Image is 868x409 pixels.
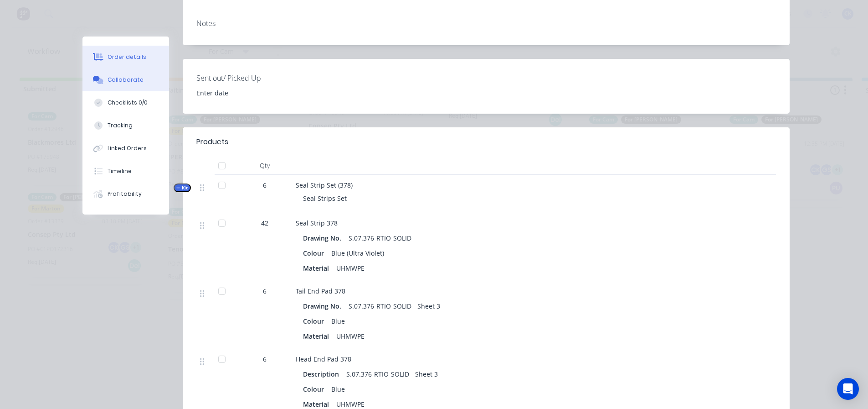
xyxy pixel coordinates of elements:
[303,246,328,260] div: Colour
[108,76,144,84] div: Collaborate
[261,218,268,228] span: 42
[176,184,188,191] span: Kit
[263,180,267,190] span: 6
[108,190,142,198] div: Profitability
[328,246,388,260] div: Blue (Ultra Violet)
[108,144,147,152] div: Linked Orders
[296,355,351,363] span: Head End Pad 378
[303,194,347,203] span: Seal Strips Set
[328,315,349,328] div: Blue
[237,157,292,175] div: Qty
[263,286,267,296] span: 6
[263,354,267,364] span: 6
[303,262,333,275] div: Material
[174,184,191,192] button: Kit
[303,299,345,313] div: Drawing No.
[108,53,146,61] div: Order details
[296,219,338,227] span: Seal Strip 378
[82,137,169,160] button: Linked Orders
[303,231,345,245] div: Drawing No.
[190,86,303,100] input: Enter date
[196,19,776,28] div: Notes
[303,315,328,328] div: Colour
[82,46,169,68] button: Order details
[333,262,368,275] div: UHMWPE
[837,378,859,400] div: Open Intercom Messenger
[296,181,353,189] span: Seal Strip Set (378)
[82,114,169,137] button: Tracking
[196,73,310,84] label: Sent out/ Picked Up
[296,287,345,295] span: Tail End Pad 378
[82,160,169,183] button: Timeline
[345,231,415,245] div: S.07.376-RTIO-SOLID
[108,99,148,107] div: Checklists 0/0
[345,299,444,313] div: S.07.376-RTIO-SOLID - Sheet 3
[333,330,368,343] div: UHMWPE
[108,167,132,175] div: Timeline
[82,183,169,205] button: Profitability
[328,383,349,396] div: Blue
[82,68,169,91] button: Collaborate
[108,121,133,130] div: Tracking
[303,367,343,381] div: Description
[82,91,169,114] button: Checklists 0/0
[303,330,333,343] div: Material
[196,136,228,147] div: Products
[343,367,442,381] div: S.07.376-RTIO-SOLID - Sheet 3
[303,383,328,396] div: Colour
